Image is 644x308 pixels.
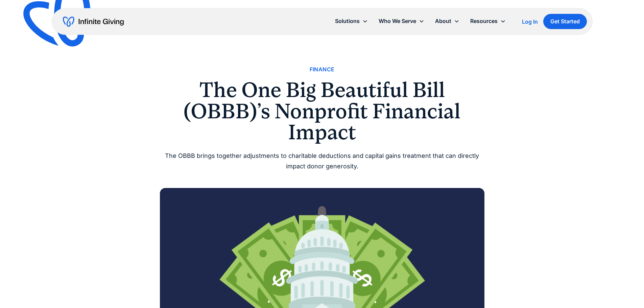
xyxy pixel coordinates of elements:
a: Get Started [543,14,587,29]
div: Who We Serve [373,14,430,28]
div: Resources [470,17,498,26]
a: Finance [310,65,335,74]
div: Resources [465,14,511,28]
div: Solutions [335,17,360,26]
div: Log In [522,19,538,24]
a: Log In [522,18,538,26]
h1: The One Big Beautiful Bill (OBBB)’s Nonprofit Financial Impact [160,79,484,143]
div: Who We Serve [379,17,416,26]
div: The OBBB brings together adjustments to charitable deductions and capital gains treatment that ca... [160,151,484,171]
div: Solutions [330,14,373,28]
a: home [63,16,124,27]
div: About [435,17,451,26]
div: About [430,14,465,28]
